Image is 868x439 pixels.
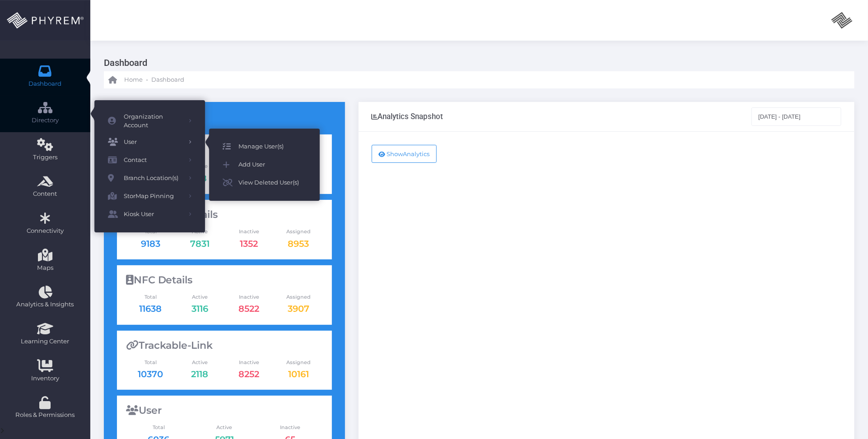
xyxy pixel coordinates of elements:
span: Total [126,424,192,431]
span: Directory [6,116,84,125]
span: Analytics & Insights [6,300,84,309]
h3: Dashboard [104,54,848,71]
span: Total [126,293,175,301]
span: Assigned [274,228,323,236]
span: Inactive [224,228,274,236]
div: User [126,405,323,416]
button: ShowAnalytics [372,145,437,163]
span: Total [126,359,175,366]
a: 10370 [138,369,163,379]
a: 8522 [239,303,260,314]
span: Add User [238,159,306,171]
span: Connectivity [6,226,84,236]
a: Branch Location(s) [94,169,205,187]
span: Branch Location(s) [124,172,182,184]
a: 1352 [240,238,258,249]
span: Inventory [6,374,84,383]
div: NFC Details [126,274,323,286]
a: 11638 [139,303,162,314]
span: Active [191,424,257,431]
div: QR-Code Details [126,209,323,221]
span: View Deleted User(s) [238,177,306,189]
span: Show [387,150,403,157]
span: Contact [124,154,182,166]
span: Active [175,293,224,301]
span: Maps [37,263,53,273]
div: Analytics Snapshot [372,112,443,121]
span: Assigned [274,293,323,301]
span: Content [6,189,84,199]
a: 8252 [239,369,260,379]
span: User [124,136,182,148]
a: Contact [94,151,205,169]
a: Kiosk User [94,205,205,223]
a: 3116 [191,303,208,314]
span: Active [175,359,224,366]
a: Organization Account [94,109,205,133]
span: Learning Center [6,337,84,346]
span: Home [124,75,143,84]
span: Dashboard [29,79,62,88]
span: Triggers [6,153,84,162]
span: Inactive [224,359,274,366]
span: StorMap Pinning [124,190,182,202]
span: Kiosk User [124,208,182,220]
span: Manage User(s) [238,141,306,152]
a: Dashboard [151,71,184,88]
a: 8953 [288,238,309,249]
a: Manage User(s) [209,138,320,156]
a: 10161 [288,369,309,379]
span: Dashboard [151,75,184,84]
li: - [145,75,149,84]
a: 3907 [288,303,309,314]
span: Inactive [257,424,323,431]
span: Inactive [224,293,274,301]
a: 9183 [141,238,160,249]
span: Organization Account [124,112,182,130]
a: View Deleted User(s) [209,174,320,192]
a: 7831 [190,238,210,249]
a: StorMap Pinning [94,187,205,205]
div: Trackable-Link [126,340,323,351]
a: User [94,133,205,151]
a: Add User [209,156,320,174]
span: Roles & Permissions [6,411,84,420]
a: Home [108,71,143,88]
input: Select Date Range [751,107,842,125]
a: 2118 [191,369,208,379]
span: Assigned [274,359,323,366]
